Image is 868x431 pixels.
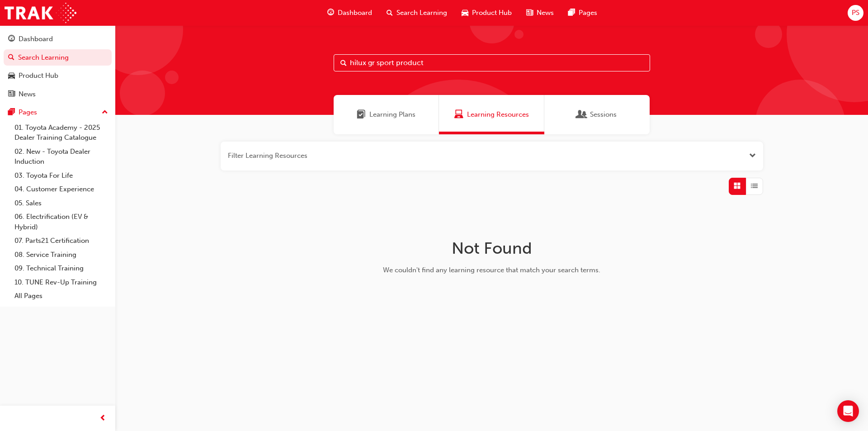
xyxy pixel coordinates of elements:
div: Dashboard [19,34,53,44]
div: Pages [19,107,37,118]
span: Learning Plans [369,109,415,120]
a: 10. TUNE Rev-Up Training [11,275,112,289]
button: DashboardSearch LearningProduct HubNews [4,29,112,104]
button: Open the filter [749,151,756,161]
span: prev-icon [99,413,106,424]
input: Search... [334,54,650,71]
span: Sessions [590,109,617,120]
span: News [537,8,554,18]
img: Trak [5,3,76,23]
span: Pages [579,8,597,18]
a: 04. Customer Experience [11,182,112,196]
span: car-icon [8,72,15,80]
a: Search Learning [4,49,112,66]
a: 01. Toyota Academy - 2025 Dealer Training Catalogue [11,121,112,145]
button: Pages [4,104,112,121]
a: 06. Electrification (EV & Hybrid) [11,210,112,234]
a: 03. Toyota For Life [11,169,112,183]
span: pages-icon [8,109,15,117]
span: Learning Plans [357,109,366,120]
a: Product Hub [4,67,112,84]
a: Learning ResourcesLearning Resources [439,95,544,134]
span: Product Hub [472,8,512,18]
span: Search [340,58,347,68]
span: pages-icon [568,7,575,19]
a: Dashboard [4,31,112,47]
a: 08. Service Training [11,248,112,262]
span: up-icon [102,107,108,118]
a: SessionsSessions [544,95,650,134]
button: PS [848,5,863,21]
span: search-icon [387,7,393,19]
h1: Not Found [349,238,635,258]
span: Sessions [577,109,586,120]
a: news-iconNews [519,4,561,22]
span: news-icon [8,90,15,99]
span: List [751,181,758,191]
span: news-icon [526,7,533,19]
div: We couldn't find any learning resource that match your search terms. [349,265,635,275]
span: PS [852,8,859,18]
span: Learning Resources [454,109,463,120]
span: Search Learning [396,8,447,18]
span: Dashboard [338,8,372,18]
span: Grid [734,181,741,191]
a: search-iconSearch Learning [379,4,454,22]
div: News [19,89,36,99]
span: car-icon [462,7,468,19]
span: guage-icon [327,7,334,19]
a: 07. Parts21 Certification [11,234,112,248]
div: Product Hub [19,71,58,81]
a: car-iconProduct Hub [454,4,519,22]
a: guage-iconDashboard [320,4,379,22]
a: pages-iconPages [561,4,604,22]
span: guage-icon [8,35,15,43]
a: Learning PlansLearning Plans [334,95,439,134]
a: 05. Sales [11,196,112,210]
a: 09. Technical Training [11,261,112,275]
span: search-icon [8,54,14,62]
span: Learning Resources [467,109,529,120]
a: All Pages [11,289,112,303]
a: 02. New - Toyota Dealer Induction [11,145,112,169]
div: Open Intercom Messenger [837,400,859,422]
a: News [4,86,112,103]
